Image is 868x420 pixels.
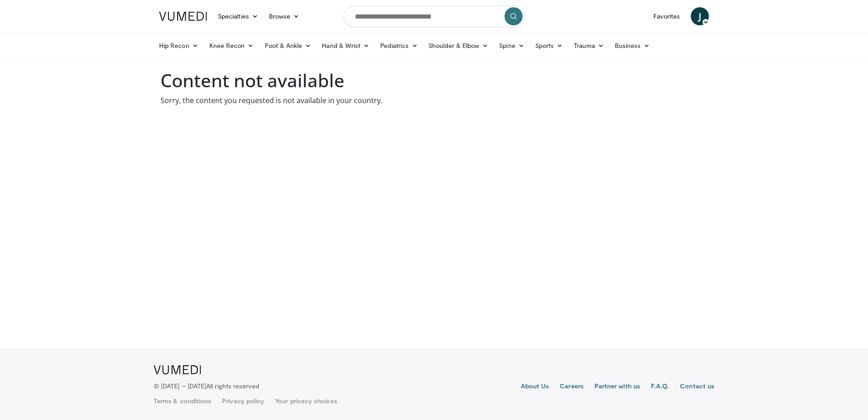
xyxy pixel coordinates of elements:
a: J [691,7,709,25]
span: All rights reserved [206,382,259,390]
img: VuMedi Logo [159,12,207,21]
a: Hip Recon [154,37,204,55]
a: Business [609,37,656,55]
a: Partner with us [594,382,640,392]
a: Your privacy choices [275,396,337,406]
a: Shoulder & Elbow [423,37,494,55]
h1: Content not available [160,70,708,91]
img: VuMedi Logo [154,365,201,374]
a: Contact us [680,382,714,392]
a: Specialties [212,7,264,25]
a: Spine [494,37,529,55]
input: Search topics, interventions [344,5,524,27]
a: Pediatrics [375,37,423,55]
p: © [DATE] – [DATE] [154,382,259,391]
a: Browse [264,7,305,25]
a: Privacy policy [222,396,264,406]
a: Hand & Wrist [316,37,375,55]
a: About Us [521,382,549,392]
a: Foot & Ankle [259,37,317,55]
p: Sorry, the content you requested is not available in your country. [160,95,708,106]
a: Careers [560,382,584,392]
a: Trauma [568,37,609,55]
a: Terms & conditions [154,396,211,406]
a: Favorites [648,7,685,25]
a: Knee Recon [204,37,259,55]
a: F.A.Q. [651,382,669,392]
a: Sports [530,37,569,55]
